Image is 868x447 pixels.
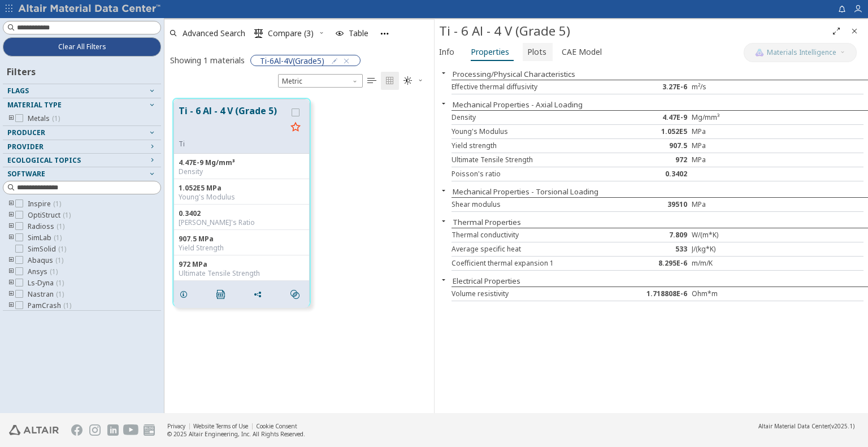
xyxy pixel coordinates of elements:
i: toogle group [7,267,15,276]
span: Ti-6Al-4V(Grade5) [260,55,324,66]
div: 7.809 [623,231,692,240]
i: toogle group [7,114,15,123]
button: Software [3,167,161,181]
div: Unit System [278,74,363,88]
button: Close [435,216,453,225]
span: Advanced Search [183,29,245,37]
i: toogle group [7,290,15,299]
div: [PERSON_NAME]'s Ratio [179,218,305,227]
div: 972 MPa [179,260,305,269]
div: 1.718808E-6 [623,289,692,298]
div: 1.052E5 MPa [179,184,305,193]
span: Material Type [7,100,62,110]
i:  [216,290,225,299]
button: Share [248,283,272,306]
span: Metals [28,114,60,123]
div: Poisson's ratio [452,170,623,179]
div: 907.5 MPa [179,235,305,244]
i: toogle group [7,211,15,220]
button: Close [435,275,453,284]
div: Ohm*m [692,289,761,298]
span: Info [439,43,454,61]
div: m²/s [692,83,761,92]
div: Thermal conductivity [452,231,623,240]
i:  [367,76,376,85]
div: MPa [692,127,761,136]
span: Metric [278,74,363,88]
span: Inspire [28,199,61,209]
span: Abaqus [28,256,63,265]
div: Shear modulus [452,200,623,209]
button: Electrical Properties [453,276,520,286]
span: ( 1 ) [55,255,63,265]
span: SimLab [28,233,62,242]
i:  [403,76,413,85]
button: Table View [363,72,381,90]
span: SimSolid [28,245,66,254]
span: Ls-Dyna [28,279,64,288]
span: Provider [7,142,44,151]
button: Favorite [287,119,305,137]
button: Similar search [285,283,309,306]
button: Close [435,68,453,77]
div: Filters [3,57,41,84]
i:  [290,290,300,299]
i: toogle group [7,199,15,209]
button: Mechanical Properties - Axial Loading [453,99,583,110]
div: 4.47E-9 Mg/mm³ [179,158,305,167]
button: Theme [399,72,428,90]
button: Ti - 6 Al - 4 V (Grade 5) [179,104,287,140]
button: Full Screen [827,22,845,40]
span: Table [349,29,368,37]
span: Ansys [28,267,58,276]
div: 533 [623,245,692,254]
i: toogle group [7,222,15,231]
a: Cookie Consent [256,422,297,430]
button: Clear All Filters [3,37,161,57]
span: Compare (3) [268,29,314,37]
div: Ti - 6 Al - 4 V (Grade 5) [439,22,827,40]
i: toogle group [7,279,15,288]
div: W/(m*K) [692,231,761,240]
div: Effective thermal diffusivity [452,83,623,92]
span: Properties [471,43,509,61]
div: Ultimate Tensile Strength [179,269,305,278]
span: OptiStruct [28,211,71,220]
span: Materials Intelligence [767,48,836,57]
button: Tile View [381,72,399,90]
i:  [254,29,263,38]
div: 1.052E5 [623,127,692,136]
span: ( 1 ) [52,114,60,123]
div: © 2025 Altair Engineering, Inc. All Rights Reserved. [167,430,305,438]
button: Close [435,99,453,108]
div: Showing 1 materials [170,55,245,66]
div: Mg/mm³ [692,113,761,122]
span: ( 1 ) [54,233,62,242]
span: Radioss [28,222,64,231]
span: Plots [527,43,546,61]
div: 0.3402 [623,170,692,179]
button: Material Type [3,98,161,112]
button: Ecological Topics [3,154,161,167]
span: ( 1 ) [56,278,64,288]
div: m/m/K [692,259,761,268]
div: Coefficient thermal expansion 1 [452,259,623,268]
i:  [385,76,394,85]
span: ( 1 ) [56,289,64,299]
i: toogle group [7,301,15,310]
span: Ecological Topics [7,155,81,165]
span: PamCrash [28,301,71,310]
button: Flags [3,84,161,98]
div: MPa [692,141,761,150]
div: Yield strength [452,141,623,150]
div: (v2025.1) [758,422,854,430]
div: Average specific heat [452,245,623,254]
div: 3.27E-6 [623,83,692,92]
span: Software [7,169,45,179]
div: Volume resistivity [452,289,623,298]
span: ( 1 ) [63,301,71,310]
div: MPa [692,155,761,164]
button: Mechanical Properties - Torsional Loading [453,186,598,197]
div: 8.295E-6 [623,259,692,268]
button: Close [845,22,863,40]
